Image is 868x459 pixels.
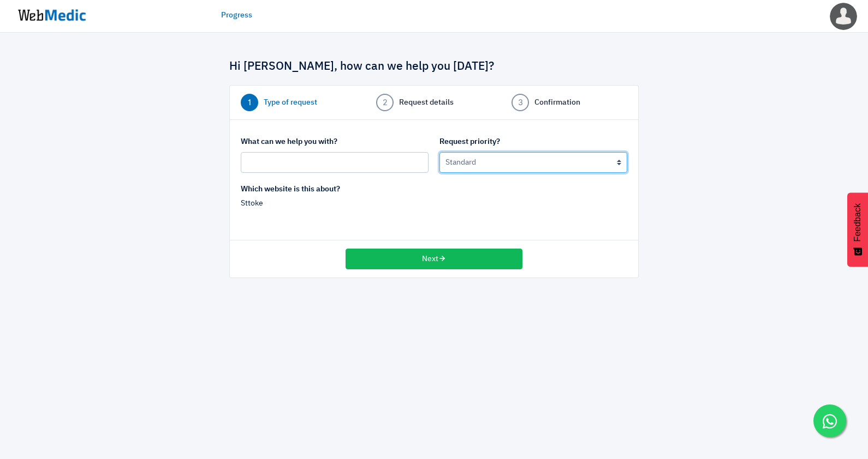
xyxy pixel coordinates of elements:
span: 3 [512,94,529,111]
span: 2 [376,94,394,111]
button: Next [346,249,522,269]
p: Sttoke [241,198,429,209]
span: Confirmation [534,97,580,108]
a: 1 Type of request [241,94,356,111]
span: 1 [241,94,258,111]
strong: Request priority? [439,138,500,146]
strong: Which website is this about? [241,185,340,193]
button: Feedback - Show survey [847,192,868,267]
a: 3 Confirmation [512,94,627,111]
span: Feedback [853,203,863,241]
strong: What can we help you with? [241,138,337,146]
a: Progress [221,10,252,21]
span: Request details [399,97,454,108]
a: 2 Request details [376,94,492,111]
h4: Hi [PERSON_NAME], how can we help you [DATE]? [229,60,639,74]
span: Type of request [264,97,317,108]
